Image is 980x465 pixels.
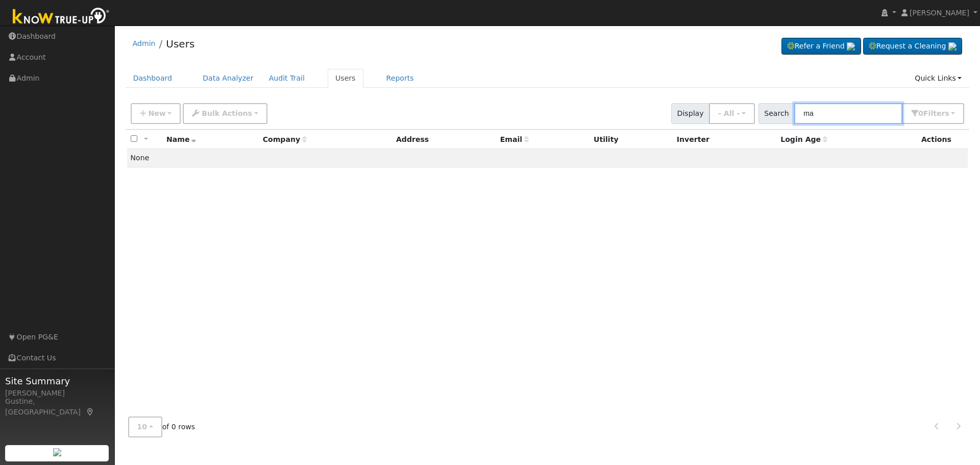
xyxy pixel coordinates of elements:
[847,42,855,51] img: retrieve
[148,109,165,117] span: New
[328,69,363,88] a: Users
[780,135,827,143] span: Days since last login
[131,103,181,124] button: New
[183,103,267,124] button: Bulk Actions
[263,135,307,143] span: Company name
[127,149,968,167] td: None
[166,135,197,143] span: Name
[921,134,964,145] div: Actions
[794,103,902,124] input: Search
[709,103,755,124] button: - All -
[781,38,861,55] a: Refer a Friend
[166,38,194,50] a: Users
[8,6,115,29] img: Know True-Up
[396,134,493,145] div: Address
[195,69,261,88] a: Data Analyzer
[677,134,773,145] div: Inverter
[907,69,969,88] a: Quick Links
[133,39,156,47] a: Admin
[902,103,964,124] button: 0Filters
[594,134,670,145] div: Utility
[5,388,109,399] div: [PERSON_NAME]
[202,109,252,117] span: Bulk Actions
[948,42,957,51] img: retrieve
[53,448,61,456] img: retrieve
[5,396,109,418] div: Gustine, [GEOGRAPHIC_DATA]
[671,103,709,124] span: Display
[863,38,962,55] a: Request a Cleaning
[126,69,180,88] a: Dashboard
[128,417,162,437] button: 10
[910,9,969,17] span: [PERSON_NAME]
[137,423,148,431] span: 10
[5,374,109,388] span: Site Summary
[379,69,422,88] a: Reports
[500,135,529,143] span: Email
[758,103,795,124] span: Search
[261,69,312,88] a: Audit Trail
[923,109,949,117] span: Filter
[945,109,949,117] span: s
[86,408,95,416] a: Map
[128,417,195,437] span: of 0 rows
